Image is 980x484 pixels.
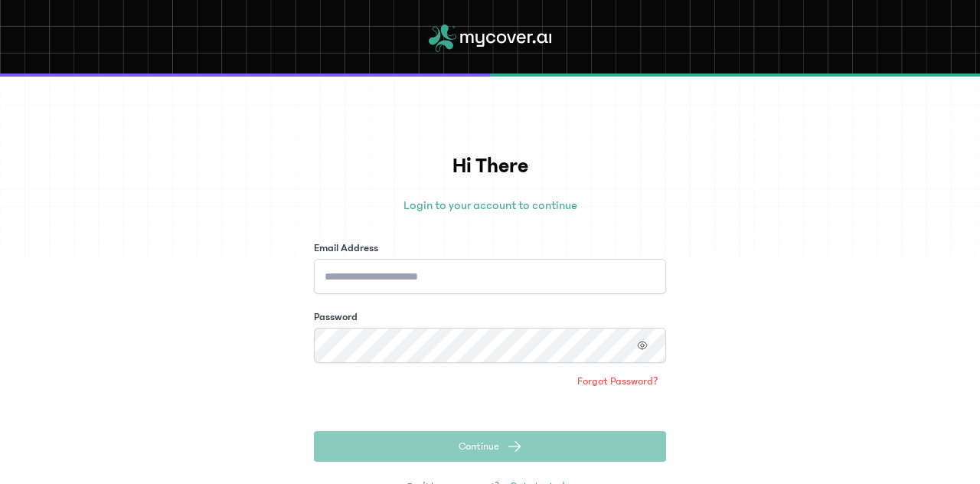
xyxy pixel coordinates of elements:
[314,309,358,325] label: Password
[577,374,658,389] span: Forgot Password?
[314,150,666,182] h1: Hi There
[314,240,378,256] label: Email Address
[570,369,666,394] a: Forgot Password?
[314,431,666,462] button: Continue
[459,439,499,454] span: Continue
[314,196,666,214] p: Login to your account to continue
